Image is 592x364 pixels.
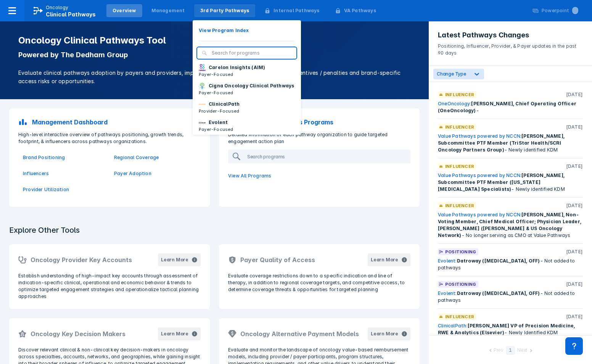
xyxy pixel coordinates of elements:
[371,256,398,263] div: Learn More
[494,347,504,355] div: Prev
[32,118,108,127] p: Management Dashboard
[438,101,576,113] span: [PERSON_NAME], Chief Operating Officer (OneOncology)
[566,248,583,255] p: [DATE]
[244,150,410,163] input: Search programs
[438,31,583,40] h3: Latest Pathways Changes
[438,322,583,336] div: - Newly Identified KDM
[209,119,228,126] p: Evolent
[199,27,249,34] p: View Program Index
[517,347,527,355] div: Next
[145,4,191,17] a: Management
[566,163,583,170] p: [DATE]
[114,154,196,161] a: Regional Coverage
[193,62,301,80] button: Carelon Insights (AIM)Payer-Focused
[224,113,415,131] a: 3rd Party Pathways Programs
[565,337,583,355] div: Contact Support
[438,172,583,193] div: - Newly identified KDM
[193,80,301,98] button: Cigna Oncology Clinical PathwaysPayer-Focused
[158,253,201,266] button: Learn More
[194,4,256,17] a: 3rd Party Pathways
[566,91,583,98] p: [DATE]
[209,101,240,108] p: ClinicalPath
[158,327,201,340] button: Learn More
[437,71,466,77] span: Change Type
[438,258,583,271] div: - Not added to pathways
[46,4,69,11] p: Oncology
[114,170,196,177] a: Payer Adoption
[438,211,583,239] div: - No longer serving as CMO at Value Pathways
[445,163,474,170] p: Influencer
[445,313,474,320] p: Influencer
[23,154,105,161] a: Brand Positioning
[438,133,521,139] a: Value Pathways powered by NCCN:
[457,290,540,296] span: Datroway ([MEDICAL_DATA], OFF)
[31,255,132,264] h2: Oncology Provider Key Accounts
[273,7,319,14] div: Internal Pathways
[566,124,583,130] p: [DATE]
[438,212,521,217] a: Value Pathways powered by NCCN:
[193,98,301,117] button: ClinicalPathProvider-Focused
[566,202,583,209] p: [DATE]
[438,172,565,192] span: [PERSON_NAME], Subcommittee PTF Member ([US_STATE] [MEDICAL_DATA] Specialists)
[438,40,583,56] p: Positioning, Influencer, Provider, & Payer updates in the past 90 days
[199,101,206,108] img: via-oncology.png
[14,113,205,131] a: Management Dashboard
[199,119,206,126] img: new-century-health.png
[23,170,105,177] a: Influencers
[566,281,583,288] p: [DATE]
[371,330,398,337] div: Learn More
[438,258,457,264] a: Evolent:
[224,131,415,145] p: Detailed information of each pathway organization to guide targeted engagement action plan
[209,64,265,71] p: Carelon Insights (AIM)
[46,11,96,18] span: Clinical Pathways
[438,133,565,153] span: [PERSON_NAME], Subcommittee PTF Member (TriStar Health/SCRI Oncology Partners Group)
[5,221,84,240] h3: Explore Other Tools
[438,323,575,335] span: [PERSON_NAME] VP of Precision Medicine, RWE & Analytics (Elsevier)
[18,272,201,300] p: Establish understanding of high-impact key accounts through assessment of indication-specific cli...
[438,323,468,329] a: ClinicalPath:
[199,108,240,114] p: Provider-Focused
[161,330,188,337] div: Learn More
[445,281,476,288] p: Positioning
[113,7,136,14] div: Overview
[193,117,301,135] button: EvolentPayer-Focused
[199,71,265,78] p: Payer-Focused
[344,7,376,14] div: VA Pathways
[438,101,471,106] a: OneOncology:
[438,290,583,304] div: - Not added to pathways
[199,126,233,133] p: Payer-Focused
[161,256,188,263] div: Learn More
[224,168,415,184] a: View All Programs
[193,25,301,36] button: View Program Index
[240,255,315,264] h2: Payer Quality of Access
[200,7,249,14] div: 3rd Party Pathways
[14,131,205,145] p: High-level interactive overview of pathways positioning, growth trends, footprint, & influencers ...
[445,124,474,130] p: Influencer
[199,89,294,96] p: Payer-Focused
[438,290,457,296] a: Evolent:
[506,346,515,355] div: 1
[566,313,583,320] p: [DATE]
[199,64,206,71] img: carelon-insights.png
[151,7,185,14] div: Management
[368,253,410,266] button: Learn More
[212,50,292,56] input: Search for programs
[438,133,583,153] div: - Newly identified KDM
[18,35,410,46] h1: Oncology Clinical Pathways Tool
[31,329,125,338] h2: Oncology Key Decision Makers
[23,186,105,193] a: Provider Utilization
[18,50,410,60] p: Powered by The Dedham Group
[445,202,474,209] p: Influencer
[18,69,410,85] p: Evaluate clinical pathways adoption by payers and providers, implementation sophistication, finan...
[368,327,410,340] button: Learn More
